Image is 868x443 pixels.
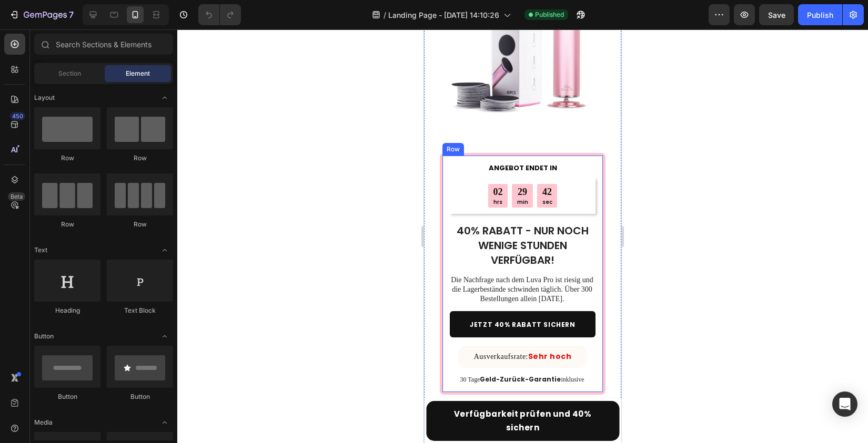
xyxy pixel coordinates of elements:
[34,306,100,315] div: Heading
[34,220,100,229] div: Row
[34,332,54,341] span: Button
[34,418,53,427] span: Media
[424,29,621,443] iframe: Design area
[10,112,25,120] div: 450
[156,242,173,259] span: Toggle open
[156,328,173,345] span: Toggle open
[107,306,173,315] div: Text Block
[34,153,100,163] div: Row
[832,392,857,417] div: Open Intercom Messenger
[4,4,78,25] button: 7
[107,153,173,163] div: Row
[807,9,833,20] div: Publish
[107,220,173,229] div: Row
[8,192,25,201] div: Beta
[69,8,74,21] p: 7
[107,392,173,401] div: Button
[388,9,499,20] span: Landing Page - [DATE] 14:10:26
[34,392,100,401] div: Button
[156,414,173,431] span: Toggle open
[156,89,173,106] span: Toggle open
[198,4,241,25] div: Undo/Redo
[383,9,386,20] span: /
[34,93,55,102] span: Layout
[126,69,150,78] span: Element
[34,34,173,55] input: Search Sections & Elements
[768,11,785,19] span: Save
[535,10,564,19] span: Published
[759,4,794,25] button: Save
[58,69,81,78] span: Section
[798,4,842,25] button: Publish
[34,245,47,255] span: Text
